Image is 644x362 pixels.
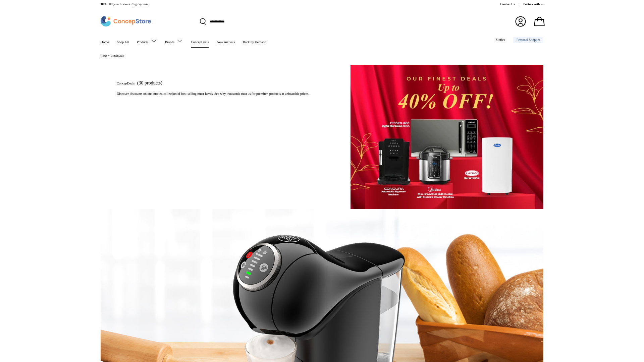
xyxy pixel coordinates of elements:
nav: Breadcrumbs [101,54,543,58]
a: Contact Us [500,2,524,7]
a: Sign up now [133,2,148,6]
h1: ConcepDeals [117,79,135,85]
summary: Brands [161,34,187,48]
a: Shop All [117,37,128,48]
a: Brands [165,34,183,48]
nav: Secondary [480,34,543,48]
a: Home [101,55,107,57]
p: your first order! . [101,2,149,7]
a: ConcepDeals [191,37,209,48]
span: Personal Shopper [517,38,540,42]
a: Back by Demand [243,37,266,48]
strong: 10% OFF [101,2,113,6]
span: (30 products) [137,80,162,85]
summary: Products [133,34,161,48]
img: ConcepStore [101,16,151,26]
a: Partner with us [523,2,543,7]
a: Personal Shopper [513,37,543,43]
a: Stories [496,35,505,45]
a: ConcepDeals [111,55,124,57]
a: Products [137,34,157,48]
span: Discover discounts on our curated collection of best-selling must-haves. See why thousands trust ... [117,92,309,96]
nav: Primary [101,34,266,48]
img: ConcepDeals [351,65,543,209]
a: New Arrivals [217,37,235,48]
a: Home [101,37,109,48]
